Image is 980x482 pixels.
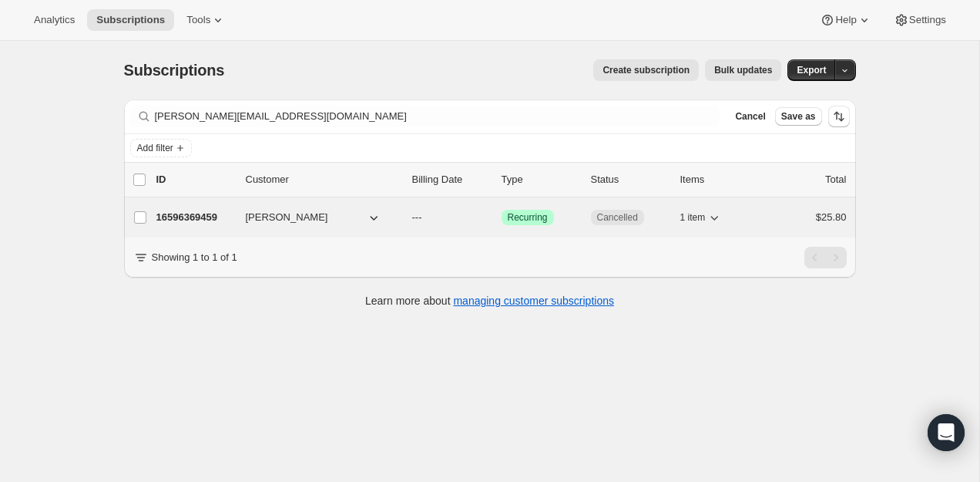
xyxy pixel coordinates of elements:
span: Cancelled [597,211,638,224]
p: Customer [246,172,400,187]
span: Analytics [34,14,75,26]
button: Sort the results [828,106,850,127]
p: ID [156,172,233,187]
p: Billing Date [412,172,489,187]
button: [PERSON_NAME] [237,205,391,230]
span: Save as [781,110,816,123]
span: Tools [186,14,210,26]
button: Tools [177,9,235,31]
button: Cancel [729,107,771,126]
p: Status [591,172,668,187]
span: Create subscription [602,64,690,76]
button: 1 item [680,207,723,228]
button: Subscriptions [87,9,174,31]
button: Create subscription [593,59,699,81]
div: 16596369459[PERSON_NAME]---SuccessRecurringCancelled1 item$25.80 [156,207,847,228]
p: Learn more about [365,293,614,308]
span: Subscriptions [96,14,165,26]
span: [PERSON_NAME] [246,210,328,225]
button: Help [811,9,881,31]
span: Subscriptions [124,62,225,79]
div: Open Intercom Messenger [928,414,965,451]
button: Analytics [25,9,84,31]
p: Showing 1 to 1 of 1 [152,250,237,265]
span: Cancel [735,110,765,123]
input: Filter subscribers [155,106,720,127]
span: Add filter [137,142,173,154]
span: $25.80 [816,211,847,223]
span: 1 item [680,211,706,224]
button: Bulk updates [705,59,781,81]
span: --- [412,211,422,223]
button: Save as [775,107,822,126]
div: IDCustomerBilling DateTypeStatusItemsTotal [156,172,847,187]
button: Add filter [130,139,192,157]
nav: Pagination [804,247,847,268]
span: Export [797,64,826,76]
span: Settings [909,14,946,26]
button: Settings [884,9,955,31]
div: Type [502,172,579,187]
a: managing customer subscriptions [453,295,614,307]
p: 16596369459 [156,210,233,225]
p: Total [825,172,846,187]
span: Help [835,14,856,26]
button: Export [787,59,835,81]
span: Recurring [508,211,548,224]
span: Bulk updates [714,64,772,76]
div: Items [680,172,757,187]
